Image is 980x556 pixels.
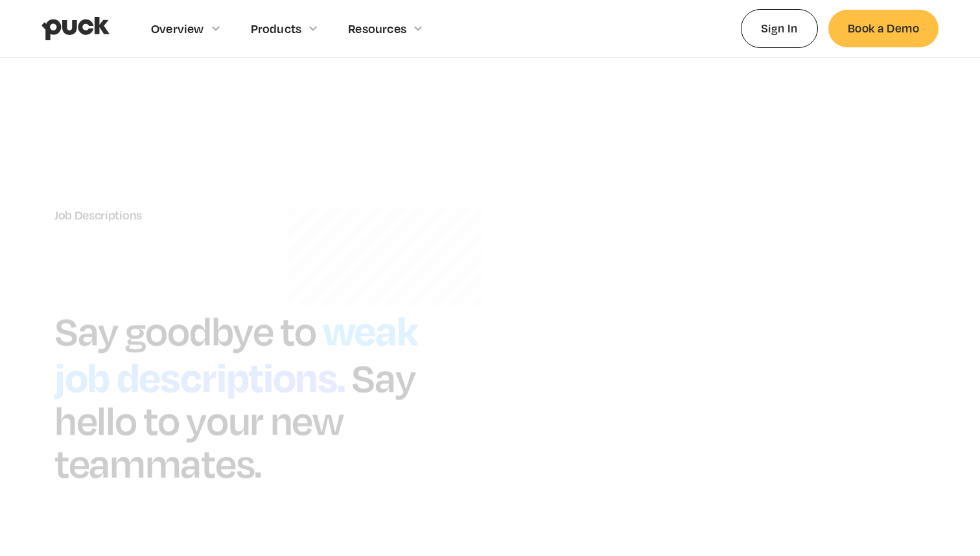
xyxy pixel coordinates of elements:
a: Book a Demo [828,10,939,47]
div: Products [251,21,302,36]
h1: Say goodbye to [54,306,316,355]
a: Sign In [741,9,818,47]
h1: Say hello to your new teammates. [54,353,415,487]
h1: weak job descriptions. [54,301,417,404]
div: Resources [348,21,406,36]
div: Overview [151,21,204,36]
div: Job Descriptions [54,208,464,223]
